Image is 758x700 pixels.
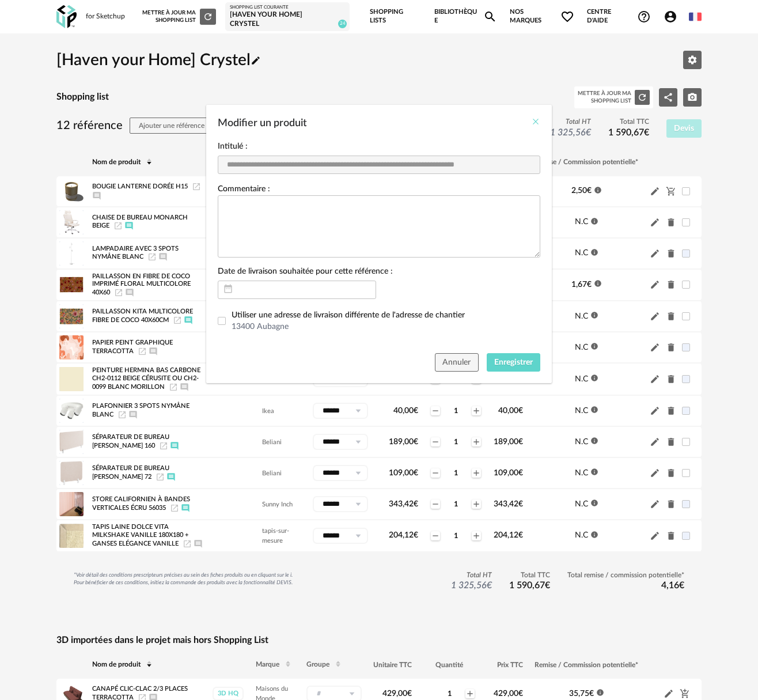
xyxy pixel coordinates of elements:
[487,353,541,372] button: Enregistrer
[218,142,248,153] label: Intitulé :
[218,267,393,278] label: Date de livraison souhaitée pour cette référence :
[232,310,465,321] div: Utiliser une adresse de livraison différente de l'adresse de chantier
[206,105,552,383] div: Modifier un produit
[218,118,307,128] span: Modifier un produit
[494,358,533,366] span: Enregistrer
[442,358,471,366] span: Annuler
[218,185,270,195] label: Commentaire :
[232,321,465,332] div: 13400 Aubagne
[435,353,479,372] button: Annuler
[531,116,540,128] button: Close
